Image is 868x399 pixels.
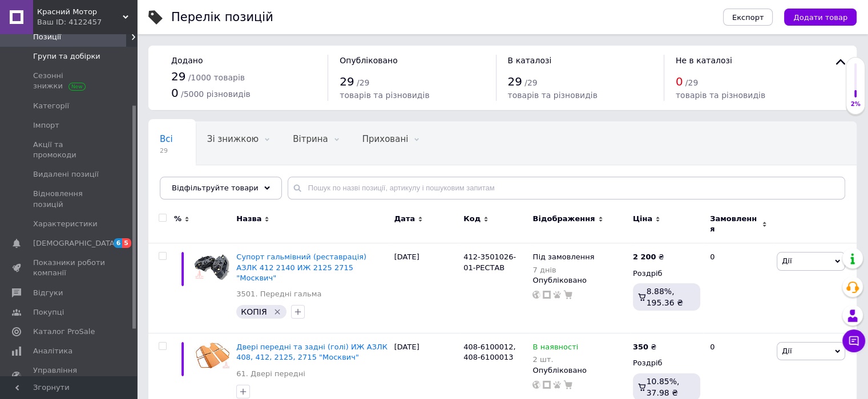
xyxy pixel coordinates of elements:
[723,9,773,26] button: Експорт
[33,307,64,317] span: Покупці
[532,355,578,364] div: 2 шт.
[524,78,538,87] span: / 29
[236,253,366,282] a: Супорт гальмівний (реставрація) АЗЛК 412 2140 ИЖ 2125 2715 "Москвич"
[293,134,328,144] span: Вітрина
[33,288,63,298] span: Відгуки
[842,329,865,352] button: Чат з покупцем
[532,253,594,264] span: Під замовлення
[174,214,181,224] span: %
[703,243,774,333] div: 0
[676,91,765,100] span: товарів та різновидів
[508,75,522,88] span: 29
[394,214,415,224] span: Дата
[647,377,680,397] span: 10.85%, 37.98 ₴
[33,219,98,229] span: Характеристики
[33,32,61,42] span: Позиції
[33,189,106,209] span: Відновлення позицій
[33,101,69,111] span: Категорії
[362,134,409,144] span: Приховані
[676,56,732,65] span: Не в каталозі
[33,140,106,160] span: Акції та промокоди
[33,327,95,337] span: Каталог ProSale
[33,365,106,386] span: Управління сайтом
[241,307,267,316] span: КОПІЯ
[508,56,552,65] span: В каталозі
[236,369,305,379] a: 61. Двері передні
[784,9,857,26] button: Додати товар
[236,343,387,361] a: Двері передні та задні (голі) ИЖ АЗЛК 408, 412, 2125, 2715 "Москвич"
[37,17,137,27] div: Ваш ID: 4122457
[340,75,354,88] span: 29
[207,134,259,144] span: Зі знижкою
[676,75,683,88] span: 0
[633,342,656,352] div: ₴
[171,56,203,65] span: Додано
[633,268,700,279] div: Роздріб
[236,214,261,224] span: Назва
[357,78,370,87] span: / 29
[33,238,118,249] span: [DEMOGRAPHIC_DATA]
[33,120,59,131] span: Імпорт
[160,134,173,144] span: Всі
[633,253,656,261] b: 2 200
[532,275,627,286] div: Опубліковано
[391,243,461,333] div: [DATE]
[37,7,123,17] span: Красний Мотор
[33,169,99,180] span: Видалені позиції
[171,70,185,83] span: 29
[340,56,398,65] span: Опубліковано
[273,307,282,316] svg: Видалити мітку
[33,258,106,278] span: Показники роботи компанії
[532,343,578,355] span: В наявності
[633,252,664,262] div: ₴
[532,365,627,376] div: Опубліковано
[633,214,652,224] span: Ціна
[463,214,481,224] span: Код
[647,287,683,307] span: 8.88%, 195.36 ₴
[181,89,251,99] span: / 5000 різновидів
[793,13,847,22] span: Додати товар
[463,253,516,271] span: 412-3501026-01-РЕСТАВ
[532,214,595,224] span: Відображення
[172,184,259,192] span: Відфільтруйте товари
[732,13,764,22] span: Експорт
[846,100,865,108] div: 2%
[236,289,321,299] a: 3501. Передні гальма
[710,214,759,234] span: Замовлення
[160,146,173,155] span: 29
[122,238,131,248] span: 5
[633,358,700,368] div: Роздріб
[171,11,273,23] div: Перелік позицій
[33,51,100,62] span: Групи та добірки
[160,177,219,188] span: Опубліковані
[33,71,106,91] span: Сезонні знижки
[782,256,792,265] span: Дії
[33,346,72,356] span: Аналітика
[463,343,516,361] span: 408-6100012, 408-6100013
[171,86,179,100] span: 0
[114,238,123,248] span: 6
[194,252,231,279] img: Тормозной суппорт (реставрация) АЗЛК 412 2140 ИЖ 2125 2715 "Москвич"
[288,177,845,199] input: Пошук по назві позиції, артикулу і пошуковим запитам
[782,347,792,355] span: Дії
[532,266,594,274] div: 7 днів
[340,91,429,100] span: товарів та різновидів
[508,91,597,100] span: товарів та різновидів
[188,73,245,82] span: / 1000 товарів
[685,78,699,87] span: / 29
[194,342,231,369] img: Двери передние и задние (голые) ИЖ АЗЛК 408, 412, 2125, 2715 "Москвич"
[633,343,648,351] b: 350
